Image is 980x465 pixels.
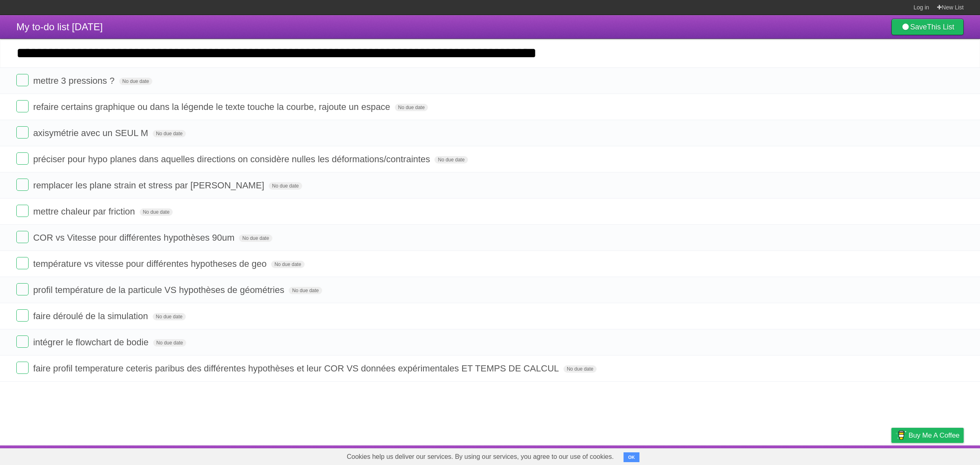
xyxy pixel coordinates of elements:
label: Done [16,179,29,191]
span: No due date [239,235,272,242]
span: No due date [289,287,322,294]
a: Privacy [881,447,902,463]
label: Done [16,152,29,165]
span: No due date [563,365,597,373]
span: profil température de la particule VS hypothèses de géométries [33,285,286,295]
a: Suggest a feature [912,447,964,463]
span: No due date [269,182,302,190]
span: mettre 3 pressions ? [33,76,116,86]
label: Done [16,309,29,322]
a: Buy me a coffee [891,428,964,443]
label: Done [16,100,29,112]
label: Done [16,126,29,139]
span: No due date [140,208,173,216]
a: SaveThis List [891,19,964,35]
span: COR vs Vitesse pour différentes hypothèses 90um [33,232,236,243]
span: température vs vitesse pour différentes hypotheses de geo [33,259,269,269]
span: intégrer le flowchart de bodie [33,337,151,347]
img: Buy me a coffee [895,428,906,442]
span: No due date [395,104,428,111]
label: Done [16,231,29,243]
span: No due date [153,339,186,347]
span: axisymétrie avec un SEUL M [33,128,150,138]
span: Cookies help us deliver our services. By using our services, you agree to our use of cookies. [339,449,622,465]
label: Done [16,335,29,348]
label: Done [16,362,29,374]
button: OK [624,452,639,462]
span: No due date [119,78,152,85]
label: Done [16,205,29,217]
span: No due date [153,130,186,137]
span: remplacer les plane strain et stress par [PERSON_NAME] [33,180,266,190]
a: About [783,447,800,463]
span: faire déroulé de la simulation [33,311,150,321]
label: Done [16,283,29,295]
span: faire profil temperature ceteris paribus des différentes hypothèses et leur COR VS données expéri... [33,363,561,373]
span: My to-do list [DATE] [16,21,103,32]
span: No due date [153,313,186,320]
span: No due date [434,156,468,163]
b: This List [927,23,954,31]
a: Developers [810,447,843,463]
a: Terms [853,447,871,463]
label: Done [16,74,29,86]
span: préciser pour hypo planes dans aquelles directions on considère nulles les déformations/contraintes [33,154,432,164]
span: refaire certains graphique ou dans la légende le texte touche la courbe, rajoute un espace [33,102,392,112]
span: mettre chaleur par friction [33,206,137,217]
label: Done [16,257,29,269]
span: Buy me a coffee [909,428,960,443]
span: No due date [271,261,304,268]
